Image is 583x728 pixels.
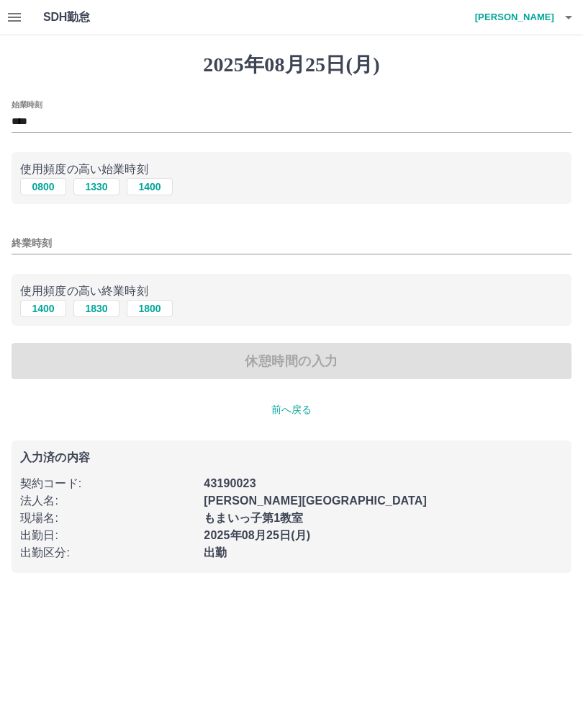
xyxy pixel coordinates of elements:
[12,99,42,110] label: 始業時刻
[204,546,227,559] b: 出勤
[20,300,66,317] button: 1400
[20,527,195,544] p: 出勤日 :
[12,402,571,417] p: 前へ戻る
[204,512,303,524] b: もまいっ子第1教室
[204,529,310,541] b: 2025年08月25日(月)
[204,477,256,489] b: 43190023
[20,161,563,178] p: 使用頻度の高い始業時刻
[20,475,195,492] p: 契約コード :
[73,178,119,195] button: 1330
[20,452,563,463] p: 入力済の内容
[127,178,173,195] button: 1400
[20,492,195,510] p: 法人名 :
[20,544,195,561] p: 出勤区分 :
[12,53,571,77] h1: 2025年08月25日(月)
[127,300,173,317] button: 1800
[20,510,195,527] p: 現場名 :
[20,178,66,195] button: 0800
[20,283,563,300] p: 使用頻度の高い終業時刻
[204,494,427,507] b: [PERSON_NAME][GEOGRAPHIC_DATA]
[73,300,119,317] button: 1830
